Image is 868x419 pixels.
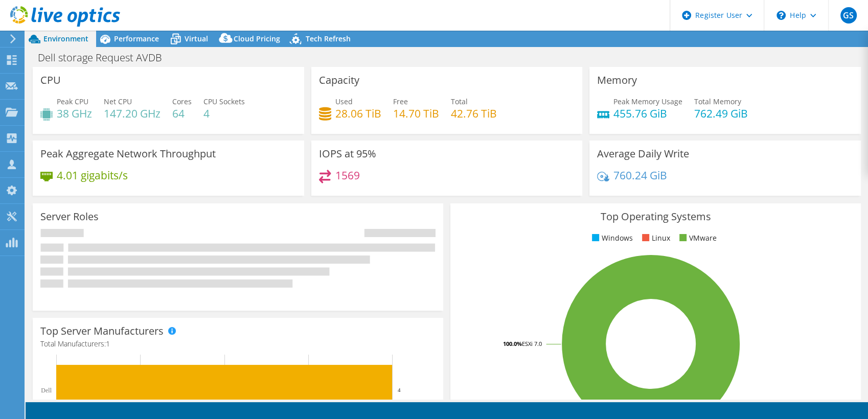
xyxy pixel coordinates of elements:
[106,339,110,348] span: 1
[306,34,351,43] span: Tech Refresh
[694,108,748,119] h4: 762.49 GiB
[41,387,52,394] text: Dell
[104,97,132,106] span: Net CPU
[33,52,178,63] h1: Dell storage Request AVDB
[335,97,353,106] span: Used
[57,170,128,181] h4: 4.01 gigabits/s
[840,7,857,24] span: GS
[57,97,88,106] span: Peak CPU
[203,108,245,119] h4: 4
[639,232,670,244] li: Linux
[40,148,216,159] h3: Peak Aggregate Network Throughput
[40,75,61,86] h3: CPU
[104,108,161,119] h4: 147.20 GHz
[589,232,633,244] li: Windows
[522,340,542,347] tspan: ESXi 7.0
[319,148,376,159] h3: IOPS at 95%
[597,148,689,159] h3: Average Daily Write
[114,34,159,43] span: Performance
[172,108,192,119] h4: 64
[613,108,682,119] h4: 455.76 GiB
[43,34,88,43] span: Environment
[40,338,436,350] h4: Total Manufacturers:
[451,97,468,106] span: Total
[398,387,401,393] text: 4
[776,11,786,20] svg: \n
[393,97,408,106] span: Free
[393,108,439,119] h4: 14.70 TiB
[335,108,381,119] h4: 28.06 TiB
[613,97,682,106] span: Peak Memory Usage
[172,97,192,106] span: Cores
[458,211,853,222] h3: Top Operating Systems
[234,34,280,43] span: Cloud Pricing
[40,325,164,337] h3: Top Server Manufacturers
[597,75,637,86] h3: Memory
[57,108,92,119] h4: 38 GHz
[694,97,741,106] span: Total Memory
[185,34,208,43] span: Virtual
[677,232,717,244] li: VMware
[503,340,522,347] tspan: 100.0%
[203,97,245,106] span: CPU Sockets
[451,108,497,119] h4: 42.76 TiB
[319,75,359,86] h3: Capacity
[613,170,667,181] h4: 760.24 GiB
[40,211,99,222] h3: Server Roles
[335,170,360,181] h4: 1569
